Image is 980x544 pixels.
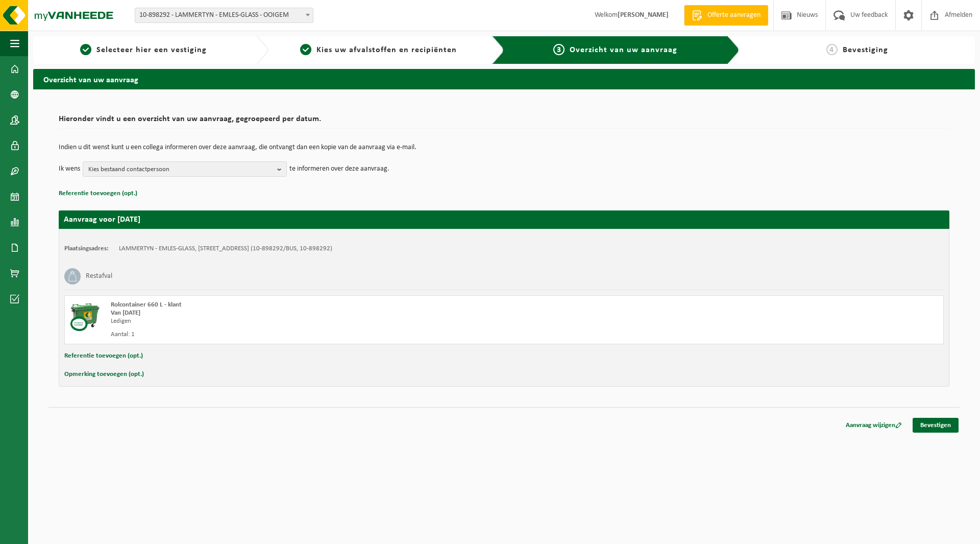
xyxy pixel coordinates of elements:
span: 10-898292 - LAMMERTYN - EMLES-GLASS - OOIGEM [135,8,313,22]
div: Aantal: 1 [111,330,545,339]
img: WB-0660-CU.png [70,301,101,332]
span: 2 [300,44,311,55]
a: 1Selecteer hier een vestiging [38,44,248,56]
strong: Plaatsingsadres: [64,245,109,252]
span: Offerte aanvragen [705,10,763,20]
span: Kies bestaand contactpersoon [88,162,273,177]
button: Kies bestaand contactpersoon [83,161,287,177]
h3: Restafval [86,268,112,285]
a: 2Kies uw afvalstoffen en recipiënten [274,44,483,56]
a: Bevestigen [913,418,959,433]
strong: Aanvraag voor [DATE] [64,216,140,224]
a: Aanvraag wijzigen [838,418,910,433]
div: Ledigen [111,317,545,325]
button: Referentie toevoegen (opt.) [59,187,137,200]
p: te informeren over deze aanvraag. [289,161,389,177]
strong: [PERSON_NAME] [618,11,669,19]
span: Overzicht van uw aanvraag [570,46,677,54]
h2: Overzicht van uw aanvraag [33,69,975,89]
strong: Van [DATE] [111,310,140,316]
button: Referentie toevoegen (opt.) [64,349,143,363]
button: Opmerking toevoegen (opt.) [64,368,144,381]
span: 1 [80,44,91,55]
span: Kies uw afvalstoffen en recipiënten [316,46,457,54]
span: 3 [553,44,565,55]
span: 4 [826,44,838,55]
span: 10-898292 - LAMMERTYN - EMLES-GLASS - OOIGEM [135,8,313,23]
span: Bevestiging [843,46,888,54]
span: Selecteer hier een vestiging [96,46,207,54]
h2: Hieronder vindt u een overzicht van uw aanvraag, gegroepeerd per datum. [59,115,949,129]
span: Rolcontainer 660 L - klant [111,301,182,308]
td: LAMMERTYN - EMLES-GLASS, [STREET_ADDRESS] (10-898292/BUS, 10-898292) [119,245,332,253]
p: Ik wens [59,161,80,177]
a: Offerte aanvragen [684,5,768,26]
p: Indien u dit wenst kunt u een collega informeren over deze aanvraag, die ontvangt dan een kopie v... [59,144,949,151]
